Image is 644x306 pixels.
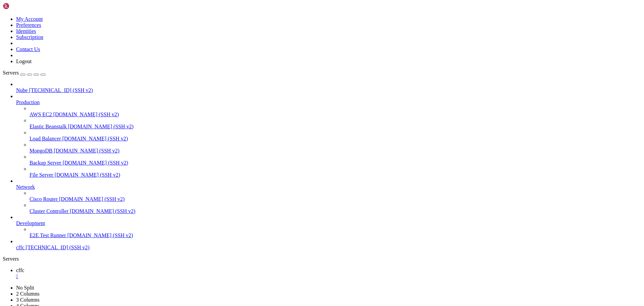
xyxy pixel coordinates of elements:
[30,136,641,142] a: Load Balancer [DOMAIN_NAME] (SSH v2)
[30,226,641,238] li: E2E Test Runner [DOMAIN_NAME] (SSH v2)
[16,99,641,105] a: Production
[30,232,641,238] a: E2E Test Runner [DOMAIN_NAME] (SSH v2)
[16,16,43,22] a: My Account
[16,291,40,297] a: 2 Columns
[55,172,120,178] span: [DOMAIN_NAME] (SSH v2)
[30,142,641,154] li: MongoDB [DOMAIN_NAME] (SSH v2)
[3,3,557,8] x-row: Connecting [TECHNICAL_ID]...
[30,190,641,202] li: Cisco Router [DOMAIN_NAME] (SSH v2)
[16,285,34,291] a: No Split
[30,105,641,118] li: AWS EC2 [DOMAIN_NAME] (SSH v2)
[30,112,641,118] a: AWS EC2 [DOMAIN_NAME] (SSH v2)
[16,220,641,226] a: Development
[16,178,641,214] li: Network
[30,118,641,130] li: Elastic Beanstalk [DOMAIN_NAME] (SSH v2)
[16,184,35,190] span: Network
[30,148,641,154] a: MongoDB [DOMAIN_NAME] (SSH v2)
[30,136,61,141] span: Load Balancer
[68,124,134,129] span: [DOMAIN_NAME] (SSH v2)
[16,220,45,226] span: Development
[30,124,641,130] a: Elastic Beanstalk [DOMAIN_NAME] (SSH v2)
[30,160,61,166] span: Backup Server
[16,273,641,279] a: 
[16,238,641,251] li: cffc [TECHNICAL_ID] (SSH v2)
[16,93,641,178] li: Production
[26,245,90,250] span: [TECHNICAL_ID] (SSH v2)
[54,148,119,154] span: [DOMAIN_NAME] (SSH v2)
[30,232,66,238] span: E2E Test Runner
[70,208,136,214] span: [DOMAIN_NAME] (SSH v2)
[16,87,641,93] a: Nube [TECHNICAL_ID] (SSH v2)
[30,166,641,178] li: File Server [DOMAIN_NAME] (SSH v2)
[3,256,641,262] div: Servers
[16,245,24,250] span: cffc
[16,58,32,64] a: Logout
[30,196,58,202] span: Cisco Router
[16,214,641,238] li: Development
[3,8,5,14] div: (0, 1)
[30,196,641,202] a: Cisco Router [DOMAIN_NAME] (SSH v2)
[16,34,43,40] a: Subscription
[16,267,641,279] a: cffc
[3,70,19,76] span: Servers
[16,87,28,93] span: Nube
[16,99,40,105] span: Production
[30,172,641,178] a: File Server [DOMAIN_NAME] (SSH v2)
[16,81,641,93] li: Nube [TECHNICAL_ID] (SSH v2)
[30,208,68,214] span: Cluster Controller
[16,245,641,251] a: cffc [TECHNICAL_ID] (SSH v2)
[29,87,93,93] span: [TECHNICAL_ID] (SSH v2)
[16,28,36,34] a: Identities
[53,112,119,117] span: [DOMAIN_NAME] (SSH v2)
[30,112,52,117] span: AWS EC2
[30,148,52,154] span: MongoDB
[67,232,133,238] span: [DOMAIN_NAME] (SSH v2)
[30,208,641,214] a: Cluster Controller [DOMAIN_NAME] (SSH v2)
[30,160,641,166] a: Backup Server [DOMAIN_NAME] (SSH v2)
[3,3,41,9] img: Shellngn
[30,202,641,214] li: Cluster Controller [DOMAIN_NAME] (SSH v2)
[30,172,53,178] span: File Server
[16,297,40,303] a: 3 Columns
[30,124,67,129] span: Elastic Beanstalk
[3,70,46,76] a: Servers
[16,184,641,190] a: Network
[59,196,125,202] span: [DOMAIN_NAME] (SSH v2)
[30,154,641,166] li: Backup Server [DOMAIN_NAME] (SSH v2)
[62,136,128,141] span: [DOMAIN_NAME] (SSH v2)
[16,267,24,273] span: cffc
[63,160,128,166] span: [DOMAIN_NAME] (SSH v2)
[30,130,641,142] li: Load Balancer [DOMAIN_NAME] (SSH v2)
[16,46,40,52] a: Contact Us
[16,22,41,28] a: Preferences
